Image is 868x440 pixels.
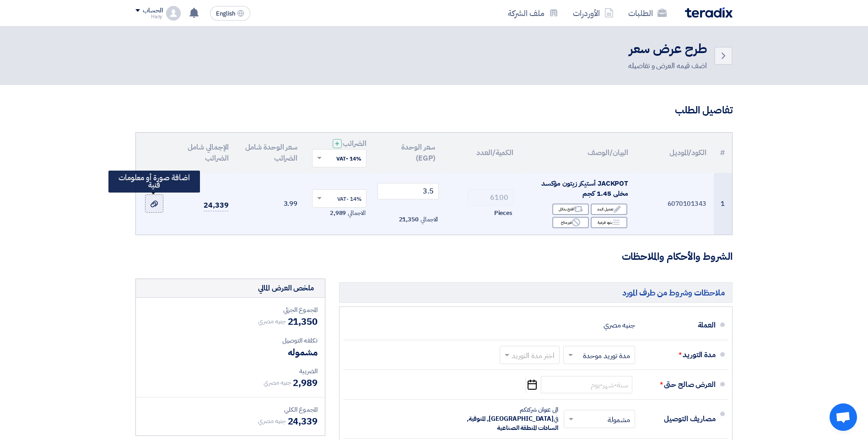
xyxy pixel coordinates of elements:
[399,215,419,224] span: 21,350
[685,7,733,18] img: Teradix logo
[621,2,674,24] a: الطلبات
[312,189,367,208] ng-select: VAT
[541,178,628,199] span: JACKPOT أستيكر زيتون مؤكسد مخلى 1.45 كجم
[458,405,558,433] div: الى عنوان شركتكم في
[305,133,374,173] th: الضرائب
[288,315,318,328] span: 21,350
[258,317,286,326] span: جنيه مصري
[339,282,733,303] h5: ملاحظات وشروط من طرف المورد
[552,217,589,228] div: غير متاح
[642,408,716,430] div: مصاريف التوصيل
[135,103,733,118] h3: تفاصيل الطلب
[135,14,162,19] div: Hany
[494,209,512,218] span: Pieces
[642,374,716,396] div: العرض صالح حتى
[143,7,162,15] div: الحساب
[552,204,589,215] div: اقترح بدائل
[377,183,439,199] input: أدخل سعر الوحدة
[288,345,318,359] span: مشموله
[108,171,200,193] div: اضافة صورة أو معلومات فنية
[468,189,513,206] input: RFQ_STEP1.ITEMS.2.AMOUNT_TITLE
[330,209,346,218] span: 2,989
[143,305,318,315] div: المجموع الجزئي
[204,200,228,211] span: 24,339
[591,204,627,215] div: تعديل البند
[293,376,318,390] span: 2,989
[348,209,365,218] span: الاجمالي
[714,173,732,235] td: 1
[135,250,733,264] h3: الشروط والأحكام والملاحظات
[143,405,318,414] div: المجموع الكلي
[335,138,340,149] span: +
[628,60,707,71] div: اضف قيمه العرض و تفاصيله
[166,6,181,21] img: profile_test.png
[210,6,250,21] button: English
[442,133,521,173] th: الكمية/العدد
[216,11,235,17] span: English
[604,317,635,334] div: جنيه مصري
[467,414,558,433] span: [GEOGRAPHIC_DATA], المنوفية, السادات المنطقة الصناعية
[830,403,857,431] div: Open chat
[636,173,714,235] td: 6070101343
[173,133,236,173] th: الإجمالي شامل الضرائب
[374,133,443,173] th: سعر الوحدة (EGP)
[421,215,438,224] span: الاجمالي
[236,133,305,173] th: سعر الوحدة شامل الضرائب
[288,414,318,428] span: 24,339
[566,2,621,24] a: الأوردرات
[264,378,291,387] span: جنيه مصري
[143,336,318,345] div: تكلفه التوصيل
[628,40,707,58] h2: طرح عرض سعر
[258,416,286,426] span: جنيه مصري
[236,173,305,235] td: 3.99
[591,217,627,228] div: بنود فرعية
[714,133,732,173] th: #
[258,283,314,294] div: ملخص العرض المالي
[642,344,716,366] div: مدة التوريد
[521,133,636,173] th: البيان/الوصف
[541,376,632,393] input: سنة-شهر-يوم
[501,2,566,24] a: ملف الشركة
[636,133,714,173] th: الكود/الموديل
[642,314,716,336] div: العملة
[143,366,318,376] div: الضريبة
